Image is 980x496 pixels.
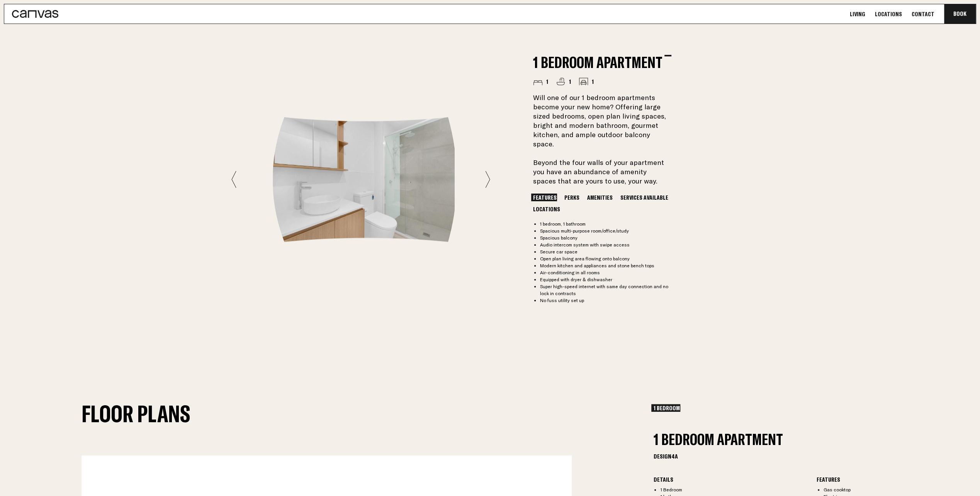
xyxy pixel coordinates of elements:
[533,93,671,186] p: Will one of our 1 bedroom apartments become your new home? Offering large sized bedrooms, open pl...
[585,194,615,201] button: Amenities
[533,77,548,85] li: 1
[651,404,681,412] button: 1 Bedroom
[944,4,976,24] button: Book
[653,432,980,447] h2: 1 Bedroom Apartment
[540,297,671,304] li: No fuss utility set up
[533,55,662,70] h2: 1 Bedroom Apartment
[848,10,868,18] a: Living
[653,476,817,482] div: Details
[540,234,671,241] li: Spacious balcony
[873,10,904,18] a: Locations
[540,248,671,255] li: Secure car space
[579,77,594,85] li: 1
[556,77,571,85] li: 1
[540,255,671,262] li: Open plan living area flowing onto balcony
[273,117,460,242] img: bathroom
[660,486,817,493] li: 1 Bedroom
[909,10,937,18] a: Contact
[540,221,671,228] li: 1 bedroom, 1 bathroom
[82,404,572,455] h2: Floor Plans
[540,262,671,269] li: Modern kitchen and appliances and stone bench tops
[540,276,671,283] li: Equipped with dryer & dishwasher
[653,453,980,459] div: Design 4A
[540,228,671,234] li: Spacious multi-purpose room/office/study
[824,486,980,493] li: Gas cooktop
[817,476,980,482] div: Features
[540,283,671,297] li: Super high-speed internet with same day connection and no lock in contracts
[531,205,562,213] button: Locations
[540,241,671,248] li: Audio intercom system with swipe access
[540,269,671,276] li: Air-conditioning in all rooms
[562,194,581,201] button: Perks
[618,194,670,201] button: Services Available
[531,194,559,201] button: Features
